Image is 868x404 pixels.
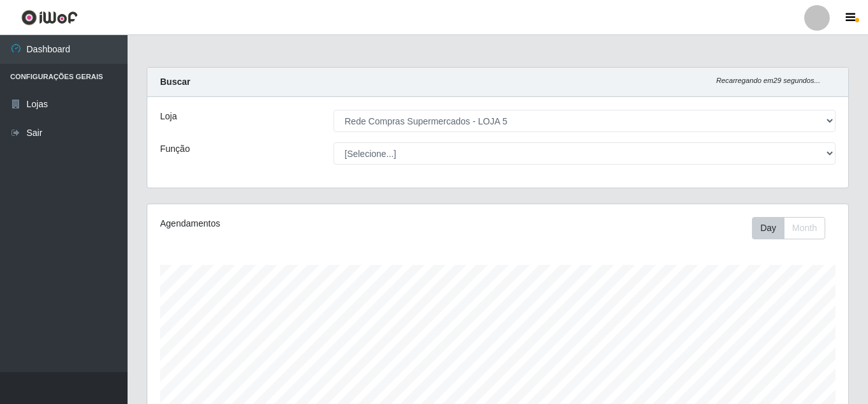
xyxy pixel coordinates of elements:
[752,217,825,239] div: First group
[160,217,430,230] div: Agendamentos
[160,77,190,87] strong: Buscar
[160,110,177,123] label: Loja
[21,10,78,26] img: CoreUI Logo
[784,217,825,239] button: Month
[752,217,784,239] button: Day
[716,77,820,84] i: Recarregando em 29 segundos...
[752,217,835,239] div: Toolbar with button groups
[160,142,190,156] label: Função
